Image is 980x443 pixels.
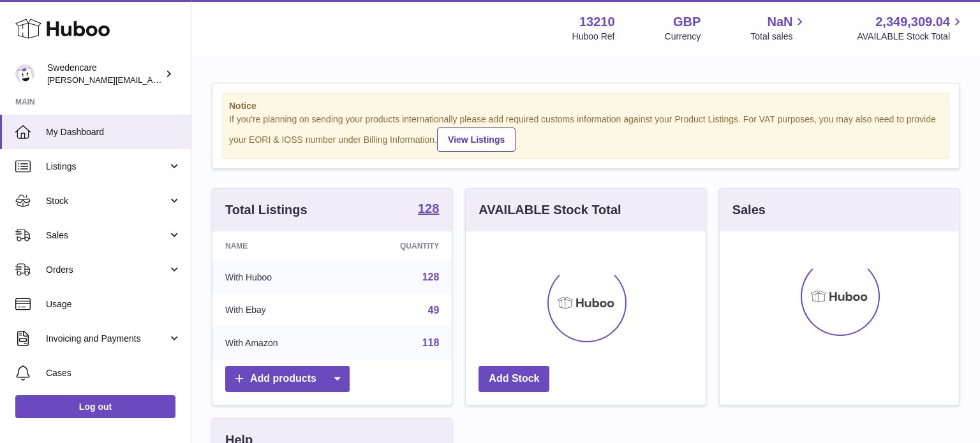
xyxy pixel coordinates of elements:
[229,100,942,112] strong: Notice
[212,326,343,359] td: With Amazon
[857,31,965,43] span: AVAILABLE Stock Total
[212,231,343,261] th: Name
[46,333,168,345] span: Invoicing and Payments
[15,395,175,418] a: Log out
[418,202,439,215] strong: 128
[673,13,701,31] strong: GBP
[665,31,701,43] div: Currency
[225,201,308,219] h3: Total Listings
[732,201,766,219] h3: Sales
[46,126,181,138] span: My Dashboard
[343,231,452,261] th: Quantity
[750,13,807,43] a: NaN Total sales
[46,229,168,242] span: Sales
[46,264,168,276] span: Orders
[212,294,343,327] td: With Ebay
[225,366,350,392] a: Add products
[212,261,343,294] td: With Huboo
[47,62,162,86] div: Swedencare
[428,305,440,316] a: 49
[750,31,807,43] span: Total sales
[875,13,950,31] span: 2,349,309.04
[579,13,615,31] strong: 13210
[229,113,942,152] div: If you're planning on sending your products internationally please add required customs informati...
[479,201,621,219] h3: AVAILABLE Stock Total
[857,13,965,43] a: 2,349,309.04 AVAILABLE Stock Total
[437,127,516,152] a: View Listings
[418,202,439,217] a: 128
[47,75,256,85] span: [PERSON_NAME][EMAIL_ADDRESS][DOMAIN_NAME]
[767,13,792,31] span: NaN
[572,31,615,43] div: Huboo Ref
[422,337,440,348] a: 118
[46,298,181,310] span: Usage
[479,366,549,392] a: Add Stock
[46,161,168,173] span: Listings
[15,64,34,84] img: rebecca.fall@swedencare.co.uk
[46,195,168,207] span: Stock
[46,367,181,379] span: Cases
[422,272,440,282] a: 128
